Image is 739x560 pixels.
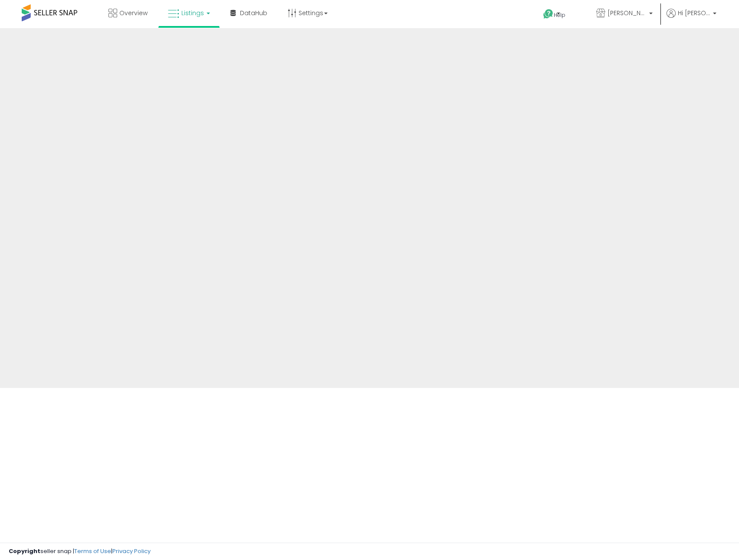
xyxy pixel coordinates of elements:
a: Hi [PERSON_NAME] [667,9,716,28]
a: Help [536,2,582,28]
span: DataHub [240,9,267,17]
span: Help [554,11,565,19]
i: Get Help [543,9,554,20]
span: Listings [181,9,204,17]
span: Overview [119,9,148,17]
span: Hi [PERSON_NAME] [678,9,710,17]
span: [PERSON_NAME] Hillshire [608,9,647,17]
